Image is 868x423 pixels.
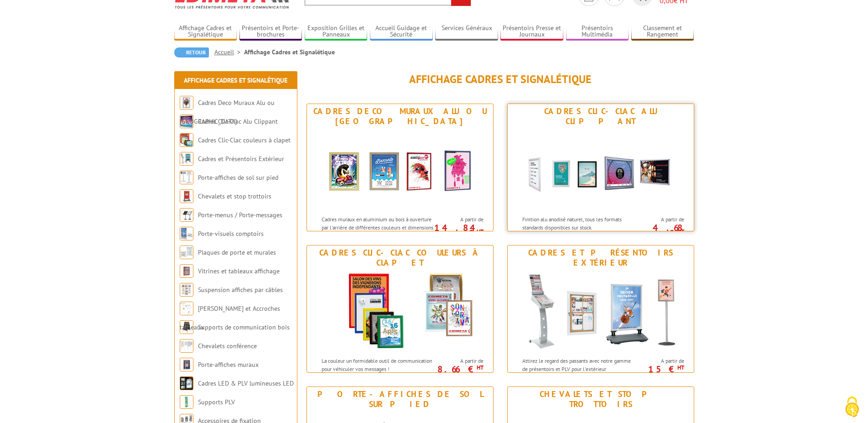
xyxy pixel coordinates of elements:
[316,270,484,352] img: Cadres Clic-Clac couleurs à clapet
[677,364,684,371] sup: HT
[322,215,435,247] p: Cadres muraux en aluminium ou bois à ouverture par l'arrière de différentes couleurs et dimension...
[309,389,491,409] div: Porte-affiches de sol sur pied
[307,104,494,231] a: Cadres Deco Muraux Alu ou [GEOGRAPHIC_DATA] Cadres Deco Muraux Alu ou Bois Cadres muraux en alumi...
[522,357,635,372] p: Attirez le regard des passants avec notre gamme de présentoirs et PLV pour l'extérieur
[510,248,691,268] div: Cadres et Présentoirs Extérieur
[510,106,691,126] div: Cadres Clic-Clac Alu Clippant
[198,248,276,256] a: Plaques de porte et murales
[507,104,694,231] a: Cadres Clic-Clac Alu Clippant Cadres Clic-Clac Alu Clippant Finition alu anodisé naturel, tous le...
[435,24,498,39] a: Services Généraux
[180,302,193,315] img: Cimaises et Accroches tableaux
[180,133,193,147] img: Cadres Clic-Clac couleurs à clapet
[180,96,193,110] img: Cadres Deco Muraux Alu ou Bois
[198,398,235,406] a: Supports PLV
[174,47,209,57] a: Retour
[198,267,280,275] a: Vitrines et tableaux affichage
[198,379,294,387] a: Cadres LED & PLV lumineuses LED
[214,48,244,56] a: Accueil
[477,364,483,371] sup: HT
[309,248,491,268] div: Cadres Clic-Clac couleurs à clapet
[239,24,302,39] a: Présentoirs et Porte-brochures
[510,389,691,409] div: Chevalets et stop trottoirs
[180,358,193,371] img: Porte-affiches muraux
[516,129,685,211] img: Cadres Clic-Clac Alu Clippant
[184,76,287,84] a: Affichage Cadres et Signalétique
[198,192,271,200] a: Chevalets et stop trottoirs
[307,73,694,85] h1: Affichage Cadres et Signalétique
[174,24,237,39] a: Affichage Cadres et Signalétique
[198,211,282,219] a: Porte-menus / Porte-messages
[522,215,635,231] p: Finition alu anodisé naturel, tous les formats standards disponibles sur stock.
[500,24,563,39] a: Présentoirs Presse et Journaux
[638,357,684,365] span: A partir de
[180,171,193,184] img: Porte-affiches de sol sur pied
[437,216,483,223] span: A partir de
[516,270,685,352] img: Cadres et Présentoirs Extérieur
[307,245,494,373] a: Cadres Clic-Clac couleurs à clapet Cadres Clic-Clac couleurs à clapet La couleur un formidable ou...
[477,228,483,235] sup: HT
[437,357,483,365] span: A partir de
[631,24,694,39] a: Classement et Rangement
[180,304,280,331] a: [PERSON_NAME] et Accroches tableaux
[180,245,193,259] img: Plaques de porte et murales
[180,264,193,278] img: Vitrines et tableaux affichage
[322,357,435,372] p: La couleur un formidable outil de communication pour véhiculer vos messages !
[198,136,291,144] a: Cadres Clic-Clac couleurs à clapet
[180,376,193,390] img: Cadres LED & PLV lumineuses LED
[432,225,483,236] p: 14.84 €
[180,283,193,297] img: Suspension affiches par câbles
[566,24,629,39] a: Présentoirs Multimédia
[180,227,193,240] img: Porte-visuels comptoirs
[198,360,259,369] a: Porte-affiches muraux
[198,173,278,182] a: Porte-affiches de sol sur pied
[432,366,483,372] p: 8.66 €
[244,47,335,57] li: Affichage Cadres et Signalétique
[198,323,290,331] a: Supports de communication bois
[305,24,368,39] a: Exposition Grilles et Panneaux
[180,208,193,222] img: Porte-menus / Porte-messages
[180,99,275,125] a: Cadres Deco Muraux Alu ou [GEOGRAPHIC_DATA]
[633,366,684,372] p: 15 €
[198,342,257,350] a: Chevalets conférence
[677,228,684,235] sup: HT
[180,189,193,203] img: Chevalets et stop trottoirs
[370,24,433,39] a: Accueil Guidage et Sécurité
[180,339,193,353] img: Chevalets conférence
[316,129,484,211] img: Cadres Deco Muraux Alu ou Bois
[198,155,284,163] a: Cadres et Présentoirs Extérieur
[198,117,278,125] a: Cadres Clic-Clac Alu Clippant
[507,245,694,373] a: Cadres et Présentoirs Extérieur Cadres et Présentoirs Extérieur Attirez le regard des passants av...
[198,230,264,238] a: Porte-visuels comptoirs
[180,395,193,409] img: Supports PLV
[638,216,684,223] span: A partir de
[841,396,863,418] img: Cookies (fenêtre modale)
[309,106,491,126] div: Cadres Deco Muraux Alu ou [GEOGRAPHIC_DATA]
[836,392,868,423] button: Cookies (fenêtre modale)
[198,286,283,294] a: Suspension affiches par câbles
[180,152,193,166] img: Cadres et Présentoirs Extérieur
[633,225,684,236] p: 4.68 €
